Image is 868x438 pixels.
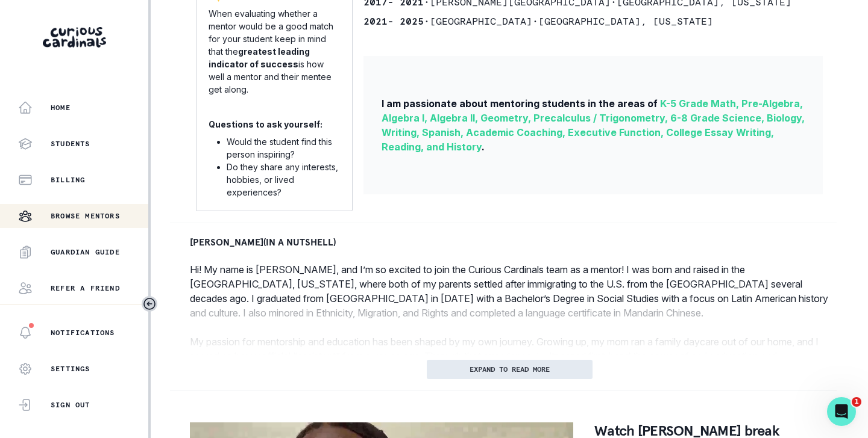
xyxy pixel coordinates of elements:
span: I am passionate about mentoring students in the areas of [382,97,658,109]
p: Notifications [51,328,115,338]
p: Hi! My name is [PERSON_NAME], and I’m so excited to join the Curious Cardinals team as a mentor! ... [190,262,829,320]
p: Browse Mentors [51,211,120,221]
li: Would the student find this person inspiring? [227,135,340,161]
p: Guardian Guide [51,247,120,257]
p: EXPAND TO READ MORE [470,365,550,374]
li: Do they share any interests, hobbies, or lived experiences? [227,161,340,199]
img: Curious Cardinals Logo [43,27,106,48]
p: Home [51,103,71,113]
span: • [GEOGRAPHIC_DATA] • [GEOGRAPHIC_DATA] , [US_STATE] [424,15,713,27]
b: 2021 - 2025 [363,15,424,27]
p: Questions to ask yourself: [209,118,322,131]
p: Settings [51,364,90,374]
span: 1 [852,397,861,407]
p: Refer a friend [51,283,120,293]
p: Billing [51,175,85,185]
iframe: Intercom live chat [827,397,856,426]
p: [PERSON_NAME] (IN A NUTSHELL) [190,235,336,249]
span: . [482,141,485,153]
p: Students [51,139,90,149]
button: Toggle sidebar [142,296,157,312]
p: Sign Out [51,400,90,410]
p: When evaluating whether a mentor would be a good match for your student keep in mind that the is ... [209,7,340,96]
b: greatest leading indicator of success [209,46,310,69]
button: EXPAND TO READ MORE [427,360,593,379]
